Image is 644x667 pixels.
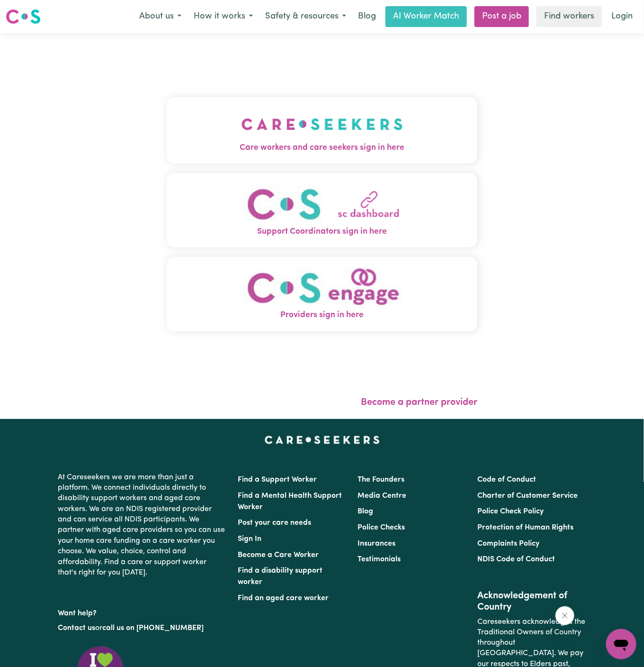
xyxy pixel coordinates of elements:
[358,556,401,563] a: Testimonials
[238,535,261,543] a: Sign In
[606,629,636,659] iframe: Button to launch messaging window
[58,468,226,582] p: At Careseekers we are more than just a platform. We connect individuals directly to disability su...
[167,173,477,247] button: Support Coordinators sign in here
[167,309,477,321] span: Providers sign in here
[478,492,578,500] a: Charter of Customer Service
[478,540,540,548] a: Complaints Policy
[358,540,395,548] a: Insurances
[537,6,602,27] a: Find workers
[238,492,342,511] a: Find a Mental Health Support Worker
[385,6,467,27] a: AI Worker Match
[167,257,477,331] button: Providers sign in here
[352,6,382,27] a: Blog
[361,398,477,407] a: Become a partner provider
[358,524,405,531] a: Police Checks
[102,624,204,632] a: call us on [PHONE_NUMBER]
[167,97,477,164] button: Care workers and care seekers sign in here
[358,476,404,484] a: The Founders
[259,7,352,27] button: Safety & resources
[478,508,544,515] a: Police Check Policy
[358,508,373,515] a: Blog
[58,604,226,619] p: Want help?
[606,6,638,27] a: Login
[133,7,188,27] button: About us
[6,6,41,27] a: Careseekers logo
[478,524,574,531] a: Protection of Human Rights
[167,142,477,154] span: Care workers and care seekers sign in here
[478,556,555,563] a: NDIS Code of Conduct
[167,226,477,238] span: Support Coordinators sign in here
[6,8,41,25] img: Careseekers logo
[478,476,537,484] a: Code of Conduct
[238,476,317,484] a: Find a Support Worker
[478,590,586,613] h2: Acknowledgement of Country
[58,624,95,632] a: Contact us
[238,594,329,602] a: Find an aged care worker
[238,551,319,559] a: Become a Care Worker
[6,7,57,14] span: Need any help?
[555,606,574,625] iframe: Close message
[188,7,259,27] button: How it works
[238,567,322,586] a: Find a disability support worker
[358,492,406,500] a: Media Centre
[265,436,380,444] a: Careseekers home page
[58,619,226,637] p: or
[474,6,529,27] a: Post a job
[238,519,311,527] a: Post your care needs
